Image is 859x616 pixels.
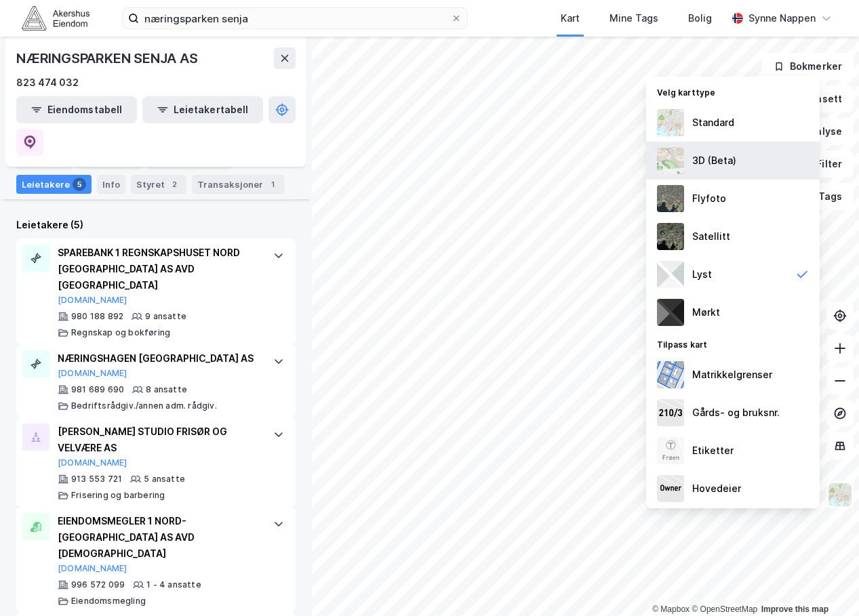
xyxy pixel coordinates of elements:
img: Z [657,185,684,212]
div: Kart [561,10,580,26]
img: cadastreKeys.547ab17ec502f5a4ef2b.jpeg [657,399,684,426]
div: Standard [692,115,734,131]
div: Mørkt [692,304,720,321]
div: Bedriftsrådgiv./annen adm. rådgiv. [71,401,217,411]
div: Tilpass kart [646,331,820,356]
div: Transaksjoner [192,175,285,194]
button: [DOMAIN_NAME] [58,563,127,574]
div: Satellitt [692,228,730,245]
div: 1 [266,178,279,191]
img: Z [657,109,684,136]
img: 9k= [657,223,684,250]
div: Gårds- og bruksnr. [692,405,780,421]
div: Leietakere [16,175,92,194]
iframe: Chat Widget [791,551,859,616]
div: 823 474 032 [16,75,79,91]
div: 981 689 690 [71,384,124,395]
img: luj3wr1y2y3+OchiMxRmMxRlscgabnMEmZ7DJGWxyBpucwSZnsMkZbHIGm5zBJmewyRlscgabnMEmZ7DJGWxyBpucwSZnsMkZ... [657,261,684,288]
a: Improve this map [761,604,828,614]
button: [DOMAIN_NAME] [58,368,127,379]
div: Styret [131,175,186,194]
div: Frisering og barbering [71,490,165,501]
div: 3D (Beta) [692,152,736,169]
div: [PERSON_NAME] STUDIO FRISØR OG VELVÆRE AS [58,424,260,456]
img: cadastreBorders.cfe08de4b5ddd52a10de.jpeg [657,361,684,388]
div: Kontrollprogram for chat [791,551,859,616]
div: Mine Tags [610,10,658,26]
div: 2 [167,178,181,191]
div: SPAREBANK 1 REGNSKAPSHUSET NORD [GEOGRAPHIC_DATA] AS AVD [GEOGRAPHIC_DATA] [58,245,260,293]
button: [DOMAIN_NAME] [58,457,127,468]
div: 996 572 099 [71,579,125,590]
button: Bokmerker [762,53,854,80]
button: Leietakertabell [142,96,263,123]
img: Z [657,147,684,174]
img: Z [657,437,684,464]
div: Matrikkelgrenser [692,367,772,383]
button: Filter [788,150,854,178]
div: 5 [73,178,86,191]
div: Bolig [688,10,712,26]
div: EIENDOMSMEGLER 1 NORD- [GEOGRAPHIC_DATA] AS AVD [DEMOGRAPHIC_DATA] [58,513,260,562]
div: 913 553 721 [71,474,122,485]
button: Tags [791,183,854,210]
img: majorOwner.b5e170eddb5c04bfeeff.jpeg [657,475,684,502]
div: Info [97,175,125,194]
a: Mapbox [652,604,690,614]
div: Lyst [692,266,712,283]
div: 1 - 4 ansatte [146,579,201,590]
div: Regnskap og bokføring [71,327,170,338]
img: nCdM7BzjoCAAAAAElFTkSuQmCC [657,299,684,326]
img: Z [827,482,853,508]
button: Eiendomstabell [16,96,137,123]
div: Synne Nappen [748,10,816,26]
img: akershus-eiendom-logo.9091f326c980b4bce74ccdd9f866810c.svg [22,6,89,30]
div: Flyfoto [692,190,726,207]
button: [DOMAIN_NAME] [58,295,127,306]
div: Velg karttype [646,79,820,104]
div: Eiendomsmegling [71,596,146,607]
input: Søk på adresse, matrikkel, gårdeiere, leietakere eller personer [139,8,451,28]
div: Leietakere (5) [16,217,296,233]
div: Hovedeier [692,480,741,497]
div: 9 ansatte [145,311,186,322]
div: 980 188 892 [71,311,123,322]
a: OpenStreetMap [692,604,757,614]
div: NÆRINGSHAGEN [GEOGRAPHIC_DATA] AS [58,350,260,367]
div: NÆRINGSPARKEN SENJA AS [16,47,201,69]
div: 5 ansatte [144,474,185,485]
div: Etiketter [692,443,734,459]
div: 8 ansatte [146,384,187,395]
